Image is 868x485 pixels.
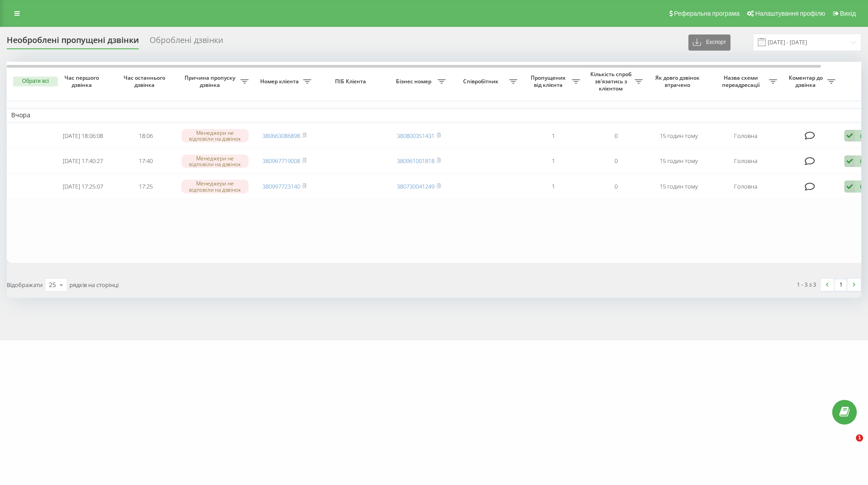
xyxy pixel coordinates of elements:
span: Час першого дзвінка [59,74,107,88]
td: Головна [710,149,782,173]
td: 18:06 [114,124,177,148]
span: рядків на сторінці [69,281,119,289]
span: ПІБ Клієнта [323,78,380,85]
span: Співробітник [455,78,509,85]
a: 380967719008 [262,157,300,165]
td: 17:40 [114,149,177,173]
div: Менеджери не відповіли на дзвінок [181,155,249,168]
td: 1 [522,149,584,173]
td: 1 [522,175,584,198]
span: Бізнес номер [392,78,438,85]
div: 1 - 3 з 3 [797,280,816,289]
td: Головна [710,124,782,148]
a: 380663086898 [262,132,300,140]
td: 15 годин тому [647,124,710,148]
span: Пропущених від клієнта [526,74,572,88]
span: Налаштування профілю [755,10,825,17]
span: Номер клієнта [258,78,303,85]
div: Менеджери не відповіли на дзвінок [181,180,249,193]
a: 380730041249 [397,182,434,190]
td: 15 годин тому [647,175,710,198]
td: 0 [584,175,647,198]
span: 1 [856,434,863,442]
div: Оброблені дзвінки [150,35,223,49]
span: Відображати [7,281,43,289]
button: Експорт [688,34,730,51]
span: Кількість спроб зв'язатись з клієнтом [589,71,635,92]
td: 1 [522,124,584,148]
span: Назва схеми переадресації [714,74,769,88]
td: 0 [584,124,647,148]
button: Обрати всі [13,77,58,86]
span: Вихід [840,10,856,17]
a: 1 [834,279,847,291]
span: Коментар до дзвінка [786,74,827,88]
span: Як довго дзвінок втрачено [654,74,703,88]
span: Причина пропуску дзвінка [181,74,241,88]
div: Необроблені пропущені дзвінки [7,35,139,49]
span: Реферальна програма [674,10,740,17]
iframe: Intercom live chat [838,434,859,456]
a: 380997723140 [262,182,300,190]
td: Головна [710,175,782,198]
td: 17:25 [114,175,177,198]
td: 15 годин тому [647,149,710,173]
td: 0 [584,149,647,173]
a: 380800351431 [397,132,434,140]
td: [DATE] 18:06:08 [52,124,114,148]
td: [DATE] 17:40:27 [52,149,114,173]
span: Час останнього дзвінка [121,74,170,88]
td: [DATE] 17:25:07 [52,175,114,198]
div: Менеджери не відповіли на дзвінок [181,129,249,142]
a: 380961001818 [397,157,434,165]
div: 25 [49,280,56,289]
